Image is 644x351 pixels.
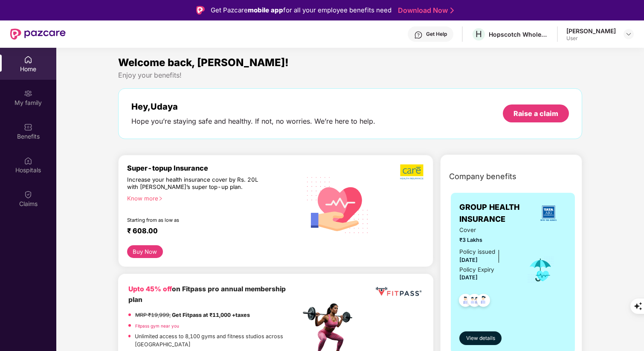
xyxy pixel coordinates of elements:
img: svg+xml;base64,PHN2ZyBpZD0iRHJvcGRvd24tMzJ4MzIiIHhtbG5zPSJodHRwOi8vd3d3LnczLm9yZy8yMDAwL3N2ZyIgd2... [625,31,632,38]
img: fppp.png [374,284,423,299]
img: svg+xml;base64,PHN2ZyB4bWxucz0iaHR0cDovL3d3dy53My5vcmcvMjAwMC9zdmciIHdpZHRoPSI0OC45MTUiIGhlaWdodD... [464,291,485,312]
span: [DATE] [459,274,478,281]
div: Increase your health insurance cover by Rs. 20L with [PERSON_NAME]’s super top-up plan. [127,176,264,191]
span: [DATE] [459,257,478,263]
span: View details [466,334,495,342]
img: svg+xml;base64,PHN2ZyB4bWxucz0iaHR0cDovL3d3dy53My5vcmcvMjAwMC9zdmciIHdpZHRoPSI0OC45NDMiIGhlaWdodD... [473,291,494,312]
div: Super-topup Insurance [127,164,301,172]
span: Company benefits [449,171,516,183]
img: svg+xml;base64,PHN2ZyB3aWR0aD0iMjAiIGhlaWdodD0iMjAiIHZpZXdCb3g9IjAgMCAyMCAyMCIgZmlsbD0ibm9uZSIgeG... [24,89,32,98]
img: b5dec4f62d2307b9de63beb79f102df3.png [400,164,424,180]
p: Unlimited access to 8,100 gyms and fitness studios across [GEOGRAPHIC_DATA] [135,332,300,349]
div: [PERSON_NAME] [566,27,616,35]
span: H [476,29,482,39]
img: Logo [196,6,205,15]
img: svg+xml;base64,PHN2ZyBpZD0iSG9tZSIgeG1sbnM9Imh0dHA6Ly93d3cudzMub3JnLzIwMDAvc3ZnIiB3aWR0aD0iMjAiIG... [24,55,32,64]
img: svg+xml;base64,PHN2ZyBpZD0iSGVscC0zMngzMiIgeG1sbnM9Imh0dHA6Ly93d3cudzMub3JnLzIwMDAvc3ZnIiB3aWR0aD... [414,31,423,39]
div: Know more [127,195,296,201]
div: Policy issued [459,247,495,256]
strong: Get Fitpass at ₹11,000 +taxes [172,312,250,318]
div: Hey, Udaya [131,102,375,112]
img: svg+xml;base64,PHN2ZyBpZD0iSG9zcGl0YWxzIiB4bWxucz0iaHR0cDovL3d3dy53My5vcmcvMjAwMC9zdmciIHdpZHRoPS... [24,157,32,165]
span: Welcome back, [PERSON_NAME]! [118,56,289,69]
del: MRP ₹19,999, [135,312,171,318]
button: View details [459,331,502,345]
span: right [158,196,163,201]
img: New Pazcare Logo [10,29,66,40]
b: on Fitpass pro annual membership plan [128,285,286,303]
img: svg+xml;base64,PHN2ZyB4bWxucz0iaHR0cDovL3d3dy53My5vcmcvMjAwMC9zdmciIHdpZHRoPSI0OC45NDMiIGhlaWdodD... [455,291,476,312]
img: Stroke [450,6,454,15]
div: Hope you’re staying safe and healthy. If not, no worries. We’re here to help. [131,117,375,126]
div: Hopscotch Wholesale Trading Private Limited [489,30,548,38]
div: ₹ 608.00 [127,226,292,237]
span: ₹3 Lakhs [459,236,515,244]
img: svg+xml;base64,PHN2ZyB4bWxucz0iaHR0cDovL3d3dy53My5vcmcvMjAwMC9zdmciIHhtbG5zOnhsaW5rPSJodHRwOi8vd3... [301,167,375,242]
div: Raise a claim [513,109,558,118]
img: svg+xml;base64,PHN2ZyBpZD0iQ2xhaW0iIHhtbG5zPSJodHRwOi8vd3d3LnczLm9yZy8yMDAwL3N2ZyIgd2lkdGg9IjIwIi... [24,190,32,199]
div: User [566,35,616,42]
div: Get Help [426,31,447,38]
img: icon [527,256,554,284]
a: Fitpass gym near you [135,323,179,328]
div: Policy Expiry [459,265,494,274]
div: Get Pazcare for all your employee benefits need [211,5,392,15]
img: svg+xml;base64,PHN2ZyBpZD0iQmVuZWZpdHMiIHhtbG5zPSJodHRwOi8vd3d3LnczLm9yZy8yMDAwL3N2ZyIgd2lkdGg9Ij... [24,123,32,131]
b: Upto 45% off [128,285,172,293]
img: insurerLogo [537,202,560,225]
div: Enjoy your benefits! [118,71,582,80]
div: Starting from as low as [127,217,264,223]
a: Download Now [398,6,451,15]
span: Cover [459,226,515,235]
span: GROUP HEALTH INSURANCE [459,201,531,226]
button: Buy Now [127,245,163,258]
strong: mobile app [248,6,283,14]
